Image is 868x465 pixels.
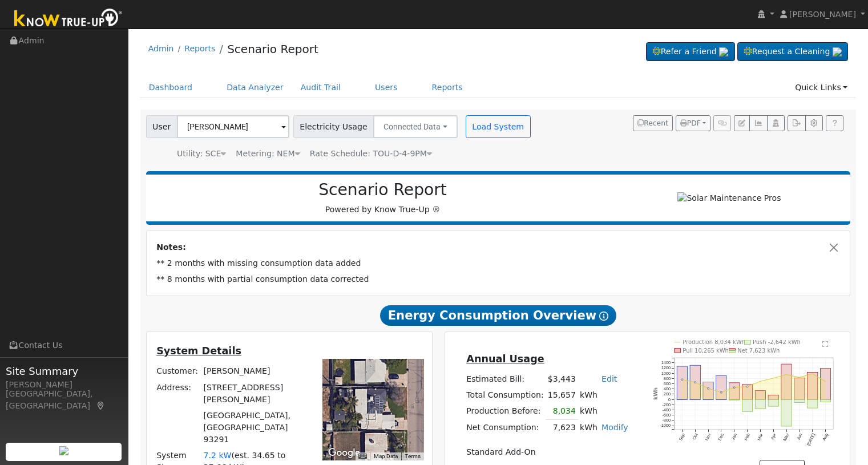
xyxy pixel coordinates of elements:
td: kWh [578,419,600,436]
button: Edit User [734,115,750,131]
circle: onclick="" [721,391,722,393]
text: 200 [664,391,671,397]
text: 800 [664,375,671,381]
td: Total Consumption: [465,387,546,403]
a: Admin [148,44,174,53]
button: Connected Data [373,115,458,138]
circle: onclick="" [799,377,801,378]
a: Scenario Report [227,42,318,56]
text:  [822,341,829,347]
u: System Details [156,345,241,357]
button: Close [828,241,840,253]
text: Pull 10,265 kWh [683,347,729,354]
span: Alias: TOU-D-PRIME [310,149,432,158]
text: May [782,432,790,442]
circle: onclick="" [825,381,826,382]
span: Site Summary [6,363,122,379]
a: Map [96,401,106,410]
td: ** 8 months with partial consumption data corrected [155,272,842,288]
a: Open this area in Google Maps (opens a new window) [325,446,363,460]
rect: onclick="" [690,365,700,399]
circle: onclick="" [695,381,696,383]
text: Dec [717,432,725,441]
circle: onclick="" [773,377,774,379]
rect: onclick="" [742,399,753,411]
rect: onclick="" [794,378,805,399]
span: Energy Consumption Overview [380,305,616,326]
td: Customer: [155,363,201,379]
rect: onclick="" [768,399,778,406]
button: Settings [805,115,823,131]
circle: onclick="" [681,378,683,380]
span: 7.2 kW [204,451,232,460]
circle: onclick="" [708,387,709,389]
text: Oct [692,432,699,440]
div: Metering: NEM [236,148,300,160]
a: Reports [423,77,471,98]
button: Recent [633,115,673,131]
rect: onclick="" [703,382,713,399]
text: [DATE] [806,432,817,447]
td: Standard Add-On [465,444,630,460]
td: Address: [155,379,201,407]
text: -1000 [660,423,671,428]
div: [PERSON_NAME] [6,379,122,391]
td: [PERSON_NAME] [201,363,306,379]
button: Export Interval Data [788,115,805,131]
rect: onclick="" [808,372,818,399]
rect: onclick="" [677,366,687,399]
td: kWh [578,403,600,420]
circle: onclick="" [746,386,748,387]
span: Electricity Usage [293,115,374,138]
a: Users [366,77,406,98]
td: 8,034 [546,403,578,420]
rect: onclick="" [781,364,792,399]
button: PDF [676,115,710,131]
td: kWh [578,387,631,403]
img: retrieve [59,446,68,455]
button: Map Data [374,452,398,460]
text: -400 [663,407,671,413]
a: Audit Trail [292,77,349,98]
a: Refer a Friend [646,42,735,62]
circle: onclick="" [786,374,788,375]
rect: onclick="" [781,399,792,426]
td: 15,657 [546,387,578,403]
img: Know True-Up [9,6,128,32]
text: 400 [664,386,671,391]
rect: onclick="" [794,399,805,402]
rect: onclick="" [756,399,766,409]
rect: onclick="" [729,382,740,399]
span: User [146,115,177,138]
button: Multi-Series Graph [749,115,767,131]
text: Push -2,642 kWh [753,339,801,345]
text: Net 7,623 kWh [738,347,780,354]
text: Mar [757,432,765,441]
td: Production Before: [465,403,546,420]
td: Estimated Bill: [465,371,546,387]
img: Solar Maintenance Pros [677,192,781,204]
td: [STREET_ADDRESS][PERSON_NAME] [201,379,306,407]
text: Jun [796,432,803,441]
td: $3,443 [546,371,578,387]
text: -600 [663,413,671,418]
div: Powered by Know True-Up ® [152,180,614,216]
a: Data Analyzer [218,77,292,98]
rect: onclick="" [756,390,766,399]
text: 0 [668,397,671,402]
rect: onclick="" [821,368,831,399]
td: ** 2 months with missing consumption data added [155,256,842,272]
a: Quick Links [786,77,856,98]
rect: onclick="" [716,375,726,399]
a: Help Link [826,115,843,131]
text: 600 [664,381,671,386]
span: PDF [680,119,701,127]
a: Edit [601,374,617,383]
circle: onclick="" [760,380,761,382]
button: Keyboard shortcuts [358,452,366,460]
text: Nov [704,432,712,441]
button: Login As [767,115,785,131]
rect: onclick="" [821,399,831,402]
text: kWh [653,387,659,400]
